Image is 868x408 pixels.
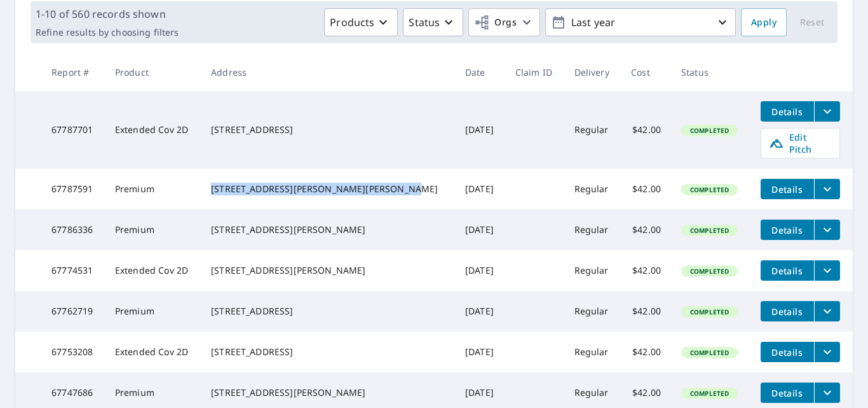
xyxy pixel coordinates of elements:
[564,291,621,332] td: Regular
[761,179,814,199] button: detailsBtn-67787591
[761,220,814,240] button: detailsBtn-67786336
[105,332,201,372] td: Extended Cov 2D
[41,209,105,250] td: 67786336
[324,8,398,36] button: Products
[768,183,806,195] span: Details
[211,183,445,195] div: [STREET_ADDRESS][PERSON_NAME][PERSON_NAME]
[105,169,201,209] td: Premium
[621,53,671,91] th: Cost
[761,101,814,122] button: detailsBtn-67787701
[41,91,105,169] td: 67787701
[41,53,105,91] th: Report #
[761,128,840,158] a: Edit Pitch
[768,306,806,318] span: Details
[682,389,736,398] span: Completed
[761,301,814,321] button: detailsBtn-67762719
[566,11,715,34] p: Last year
[545,8,736,36] button: Last year
[474,15,517,31] span: Orgs
[814,383,840,403] button: filesDropdownBtn-67747686
[105,53,201,91] th: Product
[814,220,840,240] button: filesDropdownBtn-67786336
[621,169,671,209] td: $42.00
[621,291,671,332] td: $42.00
[201,53,455,91] th: Address
[564,209,621,250] td: Regular
[211,346,445,358] div: [STREET_ADDRESS]
[682,185,736,194] span: Completed
[768,265,806,277] span: Details
[814,260,840,281] button: filesDropdownBtn-67774531
[768,346,806,358] span: Details
[211,264,445,277] div: [STREET_ADDRESS][PERSON_NAME]
[814,179,840,199] button: filesDropdownBtn-67787591
[814,301,840,321] button: filesDropdownBtn-67762719
[769,131,832,155] span: Edit Pitch
[211,223,445,236] div: [STREET_ADDRESS][PERSON_NAME]
[105,209,201,250] td: Premium
[682,307,736,316] span: Completed
[105,250,201,291] td: Extended Cov 2D
[455,291,505,332] td: [DATE]
[768,106,806,118] span: Details
[455,250,505,291] td: [DATE]
[455,209,505,250] td: [DATE]
[105,291,201,332] td: Premium
[621,91,671,169] td: $42.00
[564,332,621,372] td: Regular
[105,91,201,169] td: Extended Cov 2D
[455,91,505,169] td: [DATE]
[36,6,179,22] p: 1-10 of 560 records shown
[682,267,736,276] span: Completed
[468,8,540,36] button: Orgs
[455,332,505,372] td: [DATE]
[564,169,621,209] td: Regular
[621,209,671,250] td: $42.00
[682,226,736,235] span: Completed
[761,383,814,403] button: detailsBtn-67747686
[564,250,621,291] td: Regular
[409,15,440,30] p: Status
[211,386,445,399] div: [STREET_ADDRESS][PERSON_NAME]
[41,291,105,332] td: 67762719
[455,169,505,209] td: [DATE]
[814,101,840,122] button: filesDropdownBtn-67787701
[211,123,445,136] div: [STREET_ADDRESS]
[455,53,505,91] th: Date
[621,332,671,372] td: $42.00
[41,169,105,209] td: 67787591
[768,387,806,399] span: Details
[761,260,814,281] button: detailsBtn-67774531
[621,250,671,291] td: $42.00
[403,8,463,36] button: Status
[682,348,736,357] span: Completed
[768,224,806,236] span: Details
[741,8,787,36] button: Apply
[211,305,445,318] div: [STREET_ADDRESS]
[36,27,179,38] p: Refine results by choosing filters
[814,342,840,362] button: filesDropdownBtn-67753208
[41,250,105,291] td: 67774531
[564,53,621,91] th: Delivery
[41,332,105,372] td: 67753208
[682,126,736,135] span: Completed
[330,15,374,30] p: Products
[505,53,564,91] th: Claim ID
[564,91,621,169] td: Regular
[751,15,776,31] span: Apply
[671,53,750,91] th: Status
[761,342,814,362] button: detailsBtn-67753208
